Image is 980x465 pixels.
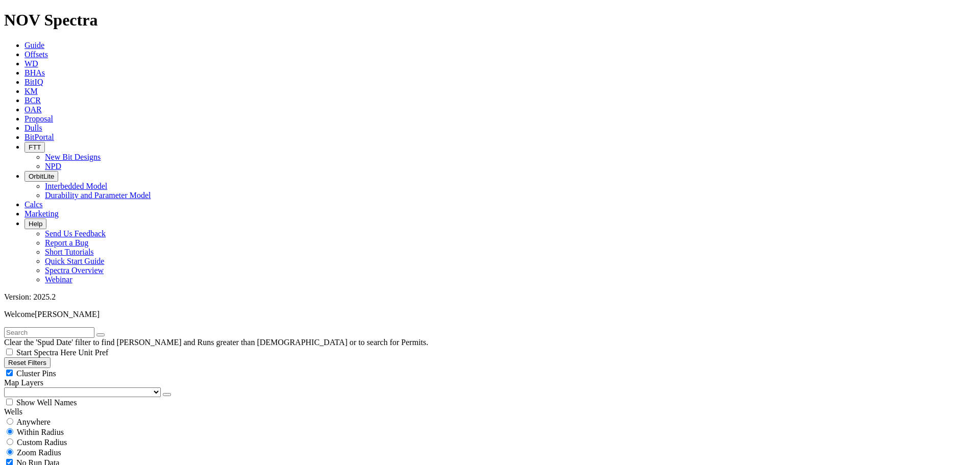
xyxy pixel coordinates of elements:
a: Calcs [24,200,43,209]
a: Marketing [24,209,59,218]
a: Short Tutorials [45,248,94,256]
a: BitIQ [24,78,43,86]
a: BCR [24,96,41,105]
input: Start Spectra Here [6,349,13,355]
span: Within Radius [17,428,64,436]
a: New Bit Designs [45,153,101,161]
a: Report a Bug [45,238,88,247]
a: OAR [24,105,42,114]
p: Welcome [4,310,976,319]
a: KM [24,87,38,95]
button: Reset Filters [4,357,51,368]
a: Quick Start Guide [45,257,104,265]
a: BitPortal [24,133,54,141]
a: Webinar [45,275,72,284]
span: [PERSON_NAME] [35,310,100,319]
a: Guide [24,41,44,50]
a: Dulls [24,124,42,132]
span: Clear the 'Spud Date' filter to find [PERSON_NAME] and Runs greater than [DEMOGRAPHIC_DATA] or to... [4,338,428,347]
span: OrbitLite [29,173,54,180]
span: Custom Radius [17,438,67,447]
span: Cluster Pins [16,369,56,378]
button: OrbitLite [24,171,58,182]
span: Map Layers [4,378,43,387]
h1: NOV Spectra [4,11,976,30]
a: Durability and Parameter Model [45,191,151,200]
a: Proposal [24,114,53,123]
input: Search [4,327,94,338]
div: Version: 2025.2 [4,292,976,302]
span: Unit Pref [78,348,108,357]
a: WD [24,59,38,68]
div: Wells [4,407,976,417]
a: Send Us Feedback [45,229,106,238]
span: FTT [29,143,41,151]
button: Help [24,218,46,229]
a: BHAs [24,68,45,77]
span: Zoom Radius [17,448,61,457]
button: FTT [24,142,45,153]
a: Spectra Overview [45,266,104,275]
span: Help [29,220,42,228]
a: Offsets [24,50,48,59]
span: Show Well Names [16,398,77,407]
span: Start Spectra Here [16,348,76,357]
span: Anywhere [16,418,51,426]
a: Interbedded Model [45,182,107,190]
a: NPD [45,162,61,170]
